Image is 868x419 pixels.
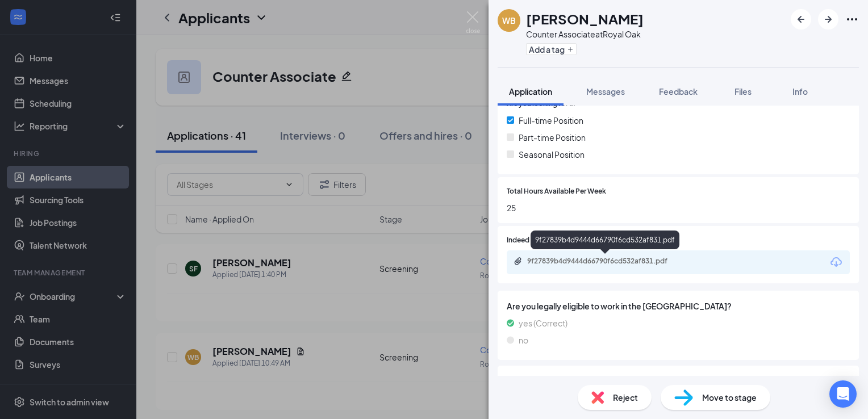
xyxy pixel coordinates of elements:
svg: Ellipses [845,12,859,26]
span: yes (Correct) [519,317,567,329]
span: Are you legally eligible to work in the [GEOGRAPHIC_DATA]? [507,300,850,312]
div: Counter Associate at Royal Oak [526,28,644,40]
span: Messages [586,86,625,97]
span: Application [509,86,552,97]
span: Indeed Resume [507,235,557,246]
span: Are you at least [DEMOGRAPHIC_DATA]? [507,375,850,387]
span: Reject [613,391,638,404]
button: ArrowLeftNew [791,9,811,30]
svg: ArrowRight [821,12,835,26]
span: Part-time Position [519,131,586,144]
span: no [519,334,528,346]
button: ArrowRight [818,9,838,30]
span: 25 [507,202,850,214]
svg: Plus [567,46,574,53]
div: 9f27839b4d9444d66790f6cd532af831.pdf [527,257,686,266]
span: Feedback [659,86,698,97]
span: Move to stage [702,391,757,404]
span: Full-time Position [519,114,583,127]
svg: ArrowLeftNew [794,12,808,26]
span: Info [792,86,808,97]
svg: Download [829,255,843,269]
div: 9f27839b4d9444d66790f6cd532af831.pdf [531,231,679,249]
span: Total Hours Available Per Week [507,186,606,197]
a: Paperclip9f27839b4d9444d66790f6cd532af831.pdf [514,257,698,267]
button: PlusAdd a tag [526,43,577,55]
span: Seasonal Position [519,148,585,161]
div: WB [502,15,516,26]
svg: Paperclip [514,257,523,266]
div: Open Intercom Messenger [829,380,857,408]
span: Files [735,86,752,97]
h1: [PERSON_NAME] [526,9,644,28]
